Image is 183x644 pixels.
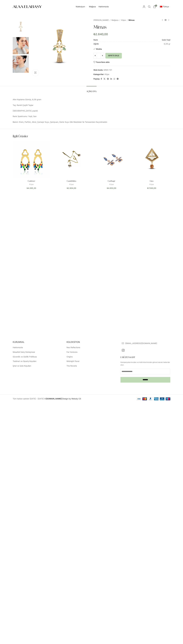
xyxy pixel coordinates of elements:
[13,346,23,349] a: Hakkımızda
[122,342,170,345] a: Liste öğesi bağlantısı
[107,187,116,189] bdi: 4.950,00
[105,53,122,58] button: Sepete Ekle
[99,5,109,8] span: Hakkımızda
[13,134,28,138] span: İlgili ürünler
[120,347,126,354] a: Instagram sosyal bağlantısı
[166,39,170,41] a: Yeşil
[67,187,68,189] span: ₺
[113,77,116,81] a: WhatsApp sosyal bağlantısı
[67,355,73,358] a: Origins
[13,360,37,363] a: Teslimat ve Sipariş Koşulları
[93,61,109,63] a: Favorilere ekle
[13,351,35,353] a: Mesafeli Satış Sözleşmesi
[29,183,34,186] a: Küpe
[13,104,170,107] p: Taş: Renkli Çeşitli Taşlar
[137,397,170,400] img: payments
[27,187,28,189] span: ₺
[13,141,50,178] a: Cadence
[164,43,170,45] p: 6,09 gr
[62,398,81,400] a: Design by Melody CS
[105,73,109,75] a: Küpe
[27,187,36,189] bdi: 4.395,30
[86,90,97,93] span: Açıklama
[67,346,80,349] a: Neo Reflections
[152,4,157,9] a: 0
[111,19,118,22] a: Mağaza
[147,4,152,9] a: Arama
[93,69,103,71] span: Stok kodu:
[160,6,162,7] img: Türkçe
[97,53,101,58] input: Ürün miktarı
[93,24,170,30] h1: Mimas
[13,341,63,343] h5: KURUMSAL
[76,4,86,9] a: Koleksiyon
[67,365,77,367] a: The Reverie
[93,19,158,22] nav: Breadcrumb
[103,77,106,81] a: X social link
[93,43,99,45] span: Ağırlık
[13,19,29,36] img: Mimas
[76,5,85,8] span: Koleksiyon
[110,77,113,81] a: Linkedin sosyal bağlantısı
[28,180,35,182] a: Cadence
[167,19,170,22] a: Sonraki ürün
[120,361,170,366] p: Kampanyalarımızdan ve indirimlerimizden güncel olarak haberdar olun.
[93,73,104,75] span: Kategoriler:
[89,4,96,9] a: Mağaza
[159,4,170,9] a: tr_TRTürkçe
[93,32,108,36] bdi: 2.640,00
[13,98,170,101] p: Altın Kaplama Gümüş, 6,09 gram
[89,5,96,8] span: Mağaza
[109,183,114,186] a: Küpe
[13,74,29,91] img: Mimas - Görsel 4
[162,39,166,41] a: Gold
[133,141,170,178] a: Giza
[163,5,169,8] span: Türkçe
[161,19,164,22] a: Önceki ürün
[158,4,172,9] div: İkincil navigasyon
[121,19,126,22] a: Küpe
[93,39,170,45] table: Ürün Ayrıntıları
[107,187,108,189] span: ₺
[120,356,170,358] h3: E-BÜLTEN KAYIT
[93,32,95,36] span: ₺
[116,77,119,81] a: Telegram sosyal medya linki
[129,19,135,22] span: Mimas
[13,397,90,400] div: Tüm hakları saklıdır [DATE] - [DATE] © |
[43,4,141,9] div: Ana yönlendirici
[46,398,62,400] a: [DOMAIN_NAME]
[13,115,170,118] p: Renk Spektrumu: Yeşil, Sarı
[93,48,170,50] p: Stokta
[67,360,80,363] a: Midnight Fever
[147,187,148,189] span: ₺
[147,187,156,189] bdi: 7.590,00
[99,4,109,9] a: Hakkımızda
[67,180,76,182] a: Candelabra
[13,121,170,123] p: Bakım: Krem, Parfüm, Alkol, Çamaşır Suyu, Şampuan, Deniz Suyu Gibi Maddeler İle Temasından Kaçını...
[13,56,29,73] img: Mimas - Görsel 3
[13,109,170,112] p: [GEOGRAPHIC_DATA] yapıldı
[106,77,110,81] a: Pinterest sosyal bağlantısı
[120,369,170,374] input: E-posta adresi *
[69,183,74,186] a: Küpe
[93,19,109,22] a: [PERSON_NAME]
[13,355,37,358] a: Güvenlik ve Gizlilik Politikası
[100,77,103,81] a: Facebook sosyal bağlantısı
[13,37,29,54] img: Mimas - Görsel 2
[53,141,90,178] a: Candelabra
[150,180,153,182] a: Giza
[155,5,157,7] span: 0
[93,77,100,80] span: Paylaş:
[67,341,116,343] h5: KOLEKSİYON
[67,187,76,189] bdi: 2.904,00
[93,141,130,178] a: Carthage
[149,183,154,186] a: Küpe
[108,180,115,182] a: Carthage
[162,39,170,41] td: ,
[13,365,31,367] a: İptal ve İade Koşulları
[13,5,42,8] a: Site logo
[93,39,98,41] span: Renk
[96,61,109,63] span: Favorilere ekle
